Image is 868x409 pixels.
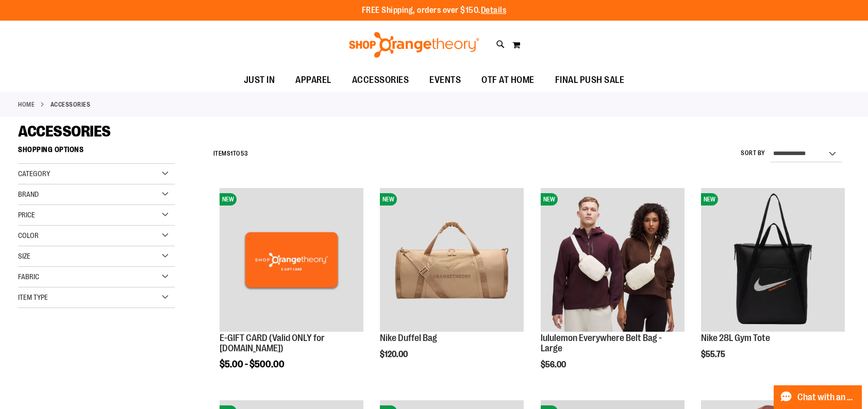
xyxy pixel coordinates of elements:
[380,188,524,332] img: Nike Duffel Bag
[18,123,111,140] span: ACCESSORIES
[380,350,409,359] span: $120.00
[51,100,91,109] strong: ACCESSORIES
[220,333,325,353] a: E-GIFT CARD (Valid ONLY for [DOMAIN_NAME])
[18,190,39,198] span: Brand
[18,211,35,219] span: Price
[541,188,685,332] img: lululemon Everywhere Belt Bag - Large
[701,188,845,333] a: Nike 28L Gym ToteNEW
[220,359,285,369] span: $5.00 - $500.00
[18,293,48,301] span: Item Type
[701,188,845,332] img: Nike 28L Gym Tote
[375,183,529,385] div: product
[241,150,248,157] span: 53
[481,69,535,92] span: OTF AT HOME
[295,69,331,92] span: APPAREL
[380,193,397,206] span: NEW
[18,100,35,109] a: Home
[244,69,275,92] span: JUST IN
[541,360,567,369] span: $56.00
[220,188,363,333] a: E-GIFT CARD (Valid ONLY for ShopOrangetheory.com)NEW
[347,32,481,58] img: Shop Orangetheory
[18,141,175,164] strong: Shopping Options
[774,385,862,409] button: Chat with an Expert
[541,333,662,353] a: lululemon Everywhere Belt Bag - Large
[380,188,524,333] a: Nike Duffel BagNEW
[220,193,237,206] span: NEW
[701,333,770,343] a: Nike 28L Gym Tote
[362,5,507,16] p: FREE Shipping, orders over $150.
[352,69,409,92] span: ACCESSORIES
[214,183,369,396] div: product
[555,69,625,92] span: FINAL PUSH SALE
[741,149,765,158] label: Sort By
[429,69,461,92] span: EVENTS
[797,393,856,402] span: Chat with an Expert
[536,183,690,396] div: product
[380,333,437,343] a: Nike Duffel Bag
[701,193,718,206] span: NEW
[481,6,507,15] a: Details
[701,350,727,359] span: $55.75
[230,150,233,157] span: 1
[696,183,850,385] div: product
[18,252,30,260] span: Size
[220,188,363,332] img: E-GIFT CARD (Valid ONLY for ShopOrangetheory.com)
[18,231,39,240] span: Color
[541,188,685,333] a: lululemon Everywhere Belt Bag - LargeNEW
[541,193,558,206] span: NEW
[213,146,248,162] h2: Items to
[18,272,39,281] span: Fabric
[18,169,50,178] span: Category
